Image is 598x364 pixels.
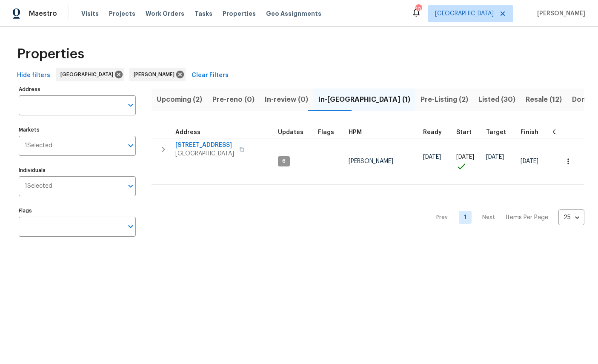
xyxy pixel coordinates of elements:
div: Target renovation project end date [486,129,514,135]
span: Ready [423,129,442,135]
div: [PERSON_NAME] [129,68,186,81]
div: 25 [558,206,584,229]
span: Projects [109,9,135,18]
span: Target [486,129,506,135]
div: Actual renovation start date [456,129,479,135]
div: Projected renovation finish date [521,129,546,135]
span: [GEOGRAPHIC_DATA] [175,149,234,158]
span: Pre-Listing (2) [421,94,468,106]
span: Properties [223,9,256,18]
div: Earliest renovation start date (first business day after COE or Checkout) [423,129,449,135]
span: Properties [17,50,84,58]
button: Open [125,99,137,111]
span: [GEOGRAPHIC_DATA] [60,70,117,79]
span: Visits [81,9,99,18]
span: Clear Filters [192,70,229,81]
span: [DATE] [486,154,504,160]
td: Project started on time [453,138,483,185]
div: 10 [415,5,421,14]
span: 1 Selected [25,142,52,149]
span: Listed (30) [478,94,515,106]
button: Hide filters [14,68,54,83]
span: Flags [318,129,334,135]
span: [DATE] [423,154,441,160]
span: In-[GEOGRAPHIC_DATA] (1) [318,94,410,106]
span: 1 Selected [25,183,52,190]
nav: Pagination Navigation [428,190,584,245]
span: Tasks [195,11,212,17]
span: Resale (12) [526,94,562,106]
label: Individuals [19,168,136,173]
span: HPM [349,129,362,135]
span: Geo Assignments [266,9,321,18]
a: Goto page 1 [459,211,472,224]
p: Items Per Page [506,213,548,222]
span: Hide filters [17,70,50,81]
span: Address [175,129,200,135]
span: [STREET_ADDRESS] [175,141,234,149]
label: Markets [19,127,136,132]
span: In-review (0) [265,94,308,106]
span: [DATE] [521,158,538,164]
span: 6 [279,158,289,165]
span: Start [456,129,472,135]
span: [PERSON_NAME] [134,70,178,79]
div: [GEOGRAPHIC_DATA] [56,68,124,81]
span: [PERSON_NAME] [534,9,585,18]
label: Address [19,87,136,92]
div: Days past target finish date [553,129,583,135]
button: Open [125,221,137,232]
span: Pre-reno (0) [212,94,255,106]
span: [PERSON_NAME] [349,158,393,164]
button: Open [125,140,137,152]
button: Clear Filters [188,68,232,83]
label: Flags [19,208,136,213]
span: Overall [553,129,575,135]
button: Open [125,180,137,192]
span: Work Orders [146,9,184,18]
span: [GEOGRAPHIC_DATA] [435,9,494,18]
span: Maestro [29,9,57,18]
span: Upcoming (2) [157,94,202,106]
span: [DATE] [456,154,474,160]
span: Updates [278,129,303,135]
span: Finish [521,129,538,135]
